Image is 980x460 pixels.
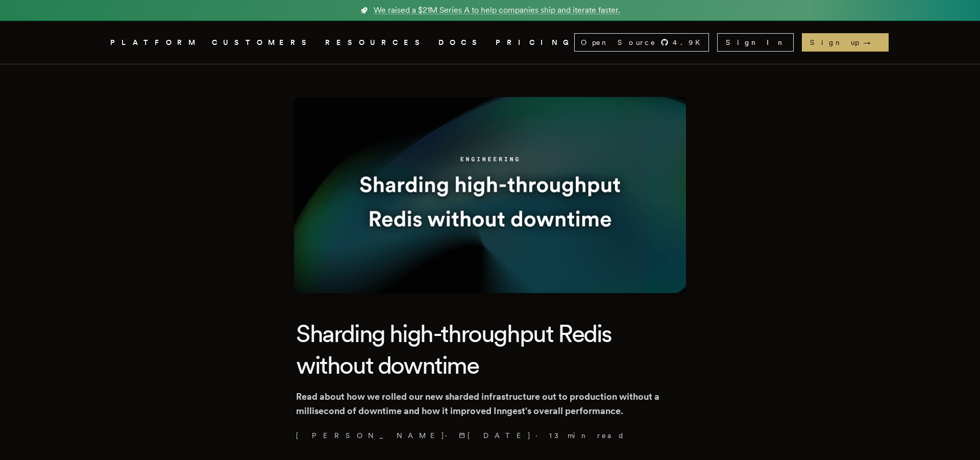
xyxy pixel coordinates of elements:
p: [PERSON_NAME] · · [296,430,684,441]
span: → [863,37,880,47]
button: RESOURCES [325,36,426,49]
a: Sign up [802,33,889,52]
a: PRICING [496,36,574,49]
span: Open Source [581,37,656,47]
span: 13 min read [549,430,625,441]
h1: Sharding high-throughput Redis without downtime [296,318,684,381]
a: Sign In [717,33,794,52]
span: [DATE] [459,430,531,441]
nav: Global [82,21,898,64]
p: Read about how we rolled our new sharded infrastructure out to production without a millisecond o... [296,390,684,418]
img: Featured image for Sharding high-throughput Redis without downtime blog post [294,97,686,293]
button: PLATFORM [110,36,200,49]
span: 4.9 K [673,37,706,47]
a: CUSTOMERS [212,36,313,49]
a: DOCS [438,36,483,49]
span: We raised a $21M Series A to help companies ship and iterate faster. [374,4,620,16]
